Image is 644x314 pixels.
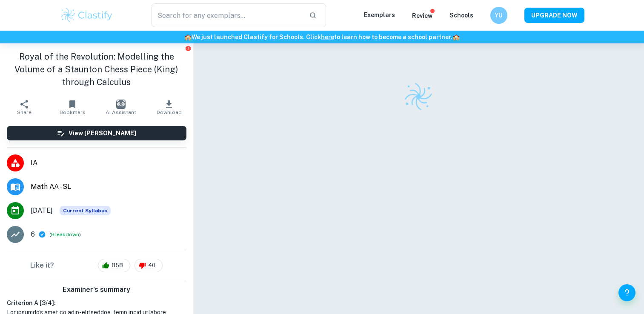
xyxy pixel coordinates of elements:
h1: Royal of the Revolution: Modelling the Volume of a Staunton Chess Piece (King) through Calculus [7,50,186,88]
h6: Examiner's summary [3,285,190,295]
p: Exemplars [364,10,395,20]
button: Bookmark [48,95,96,119]
span: Share [17,109,31,115]
div: This exemplar is based on the current syllabus. Feel free to refer to it for inspiration/ideas wh... [60,206,111,215]
p: Review [412,11,432,20]
button: Download [145,95,193,119]
h6: We just launched Clastify for Schools. Click to learn how to become a school partner. [2,32,642,42]
input: Search for any exemplars... [152,3,303,27]
button: Help and Feedback [618,284,635,301]
span: ( ) [49,231,81,239]
button: Breakdown [51,231,79,238]
h6: YU [494,11,504,20]
img: Clastify logo [60,7,114,24]
span: 🏫 [184,34,192,40]
h6: Criterion A [ 3 / 4 ]: [7,298,186,308]
span: 858 [107,261,128,270]
p: 6 [31,229,35,240]
div: 858 [98,259,130,272]
h6: View [PERSON_NAME] [69,128,136,138]
span: 40 [143,261,160,270]
span: Bookmark [60,109,86,115]
a: here [321,34,334,40]
span: Download [157,109,182,115]
button: YU [490,7,507,24]
button: View [PERSON_NAME] [7,126,186,140]
button: UPGRADE NOW [524,8,584,23]
a: Schools [449,12,473,19]
h6: Like it? [30,260,54,271]
span: Math AA - SL [31,182,186,192]
span: 🏫 [452,34,460,40]
button: Report issue [185,45,192,51]
span: [DATE] [31,206,53,216]
img: Clastify logo [403,80,435,113]
span: Current Syllabus [60,206,111,215]
img: AI Assistant [116,100,126,109]
span: AI Assistant [106,109,136,115]
div: 40 [135,259,163,272]
span: IA [31,158,186,168]
button: AI Assistant [97,95,145,119]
